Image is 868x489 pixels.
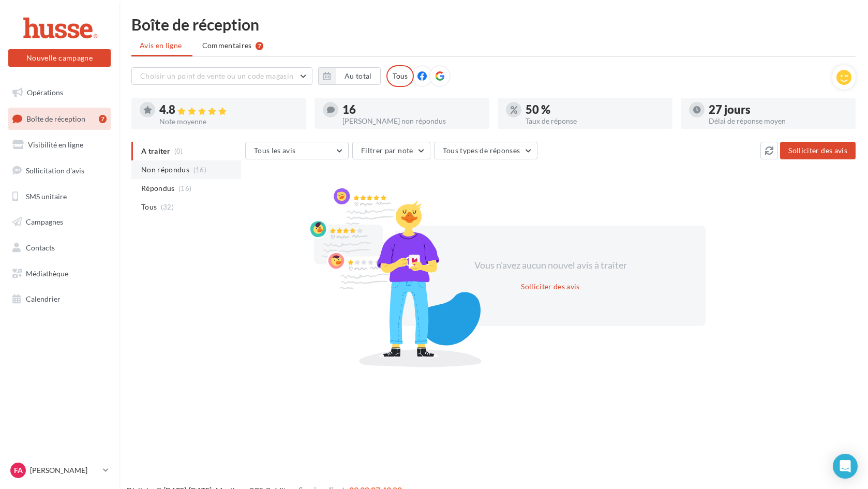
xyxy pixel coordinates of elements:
div: Note moyenne [159,118,298,125]
a: Contacts [6,237,113,259]
a: FA [PERSON_NAME] [8,461,111,480]
div: 50 % [526,104,664,115]
div: 4.8 [159,104,298,116]
div: [PERSON_NAME] non répondus [342,117,481,125]
span: Calendrier [26,294,61,303]
span: (32) [161,203,174,211]
button: Solliciter des avis [517,280,584,293]
div: Boîte de réception [131,17,856,32]
div: Taux de réponse [526,117,664,125]
span: SMS unitaire [26,191,67,200]
div: 16 [342,104,481,115]
span: Tous types de réponses [443,146,520,155]
span: Répondus [141,183,175,194]
button: Tous types de réponses [434,142,537,159]
div: 7 [256,42,263,50]
span: Opérations [27,88,63,97]
span: Tous les avis [254,146,296,155]
span: Non répondus [141,165,189,175]
a: Campagnes [6,211,113,233]
span: (16) [178,184,191,192]
span: Boîte de réception [26,114,85,123]
button: Tous les avis [245,142,349,159]
button: Filtrer par note [352,142,430,159]
a: Sollicitation d'avis [6,160,113,182]
a: SMS unitaire [6,186,113,208]
a: Médiathèque [6,263,113,285]
div: 7 [99,115,107,123]
span: Contacts [26,243,55,252]
span: (16) [193,166,206,174]
a: Calendrier [6,288,113,310]
div: Open Intercom Messenger [833,454,858,479]
span: FA [14,465,23,476]
div: Vous n'avez aucun nouvel avis à traiter [461,259,639,272]
button: Nouvelle campagne [8,49,111,67]
span: Tous [141,202,157,212]
span: Sollicitation d'avis [26,166,84,175]
span: Médiathèque [26,269,68,278]
a: Visibilité en ligne [6,134,113,156]
div: Délai de réponse moyen [709,117,847,125]
span: Commentaires [202,40,252,51]
div: Tous [386,65,414,87]
div: 27 jours [709,104,847,115]
a: Boîte de réception7 [6,108,113,130]
button: Solliciter des avis [780,142,856,159]
span: Campagnes [26,217,63,226]
span: Visibilité en ligne [28,140,83,149]
a: Opérations [6,82,113,103]
button: Au total [318,67,381,85]
p: [PERSON_NAME] [30,465,99,476]
span: Choisir un point de vente ou un code magasin [140,71,293,80]
button: Choisir un point de vente ou un code magasin [131,67,312,85]
button: Au total [336,67,381,85]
